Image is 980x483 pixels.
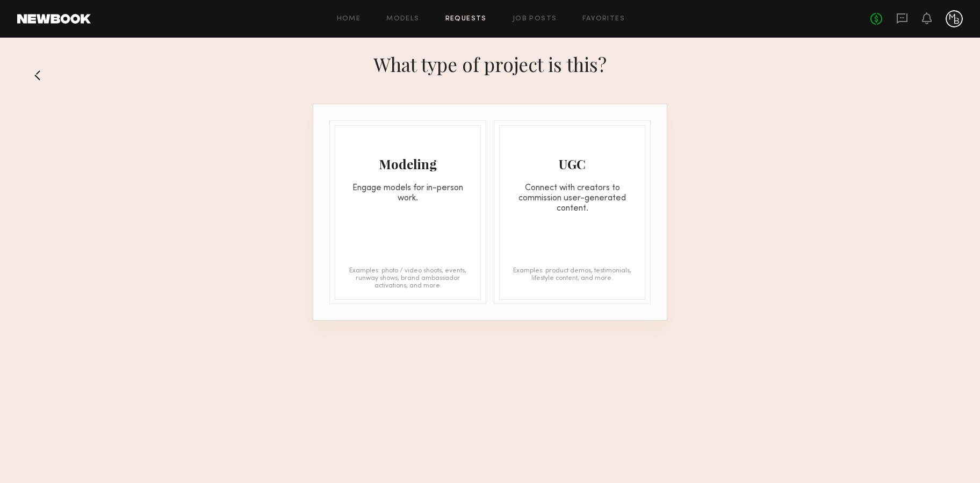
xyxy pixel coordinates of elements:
div: Engage models for in-person work. [335,183,480,204]
a: Job Posts [513,16,557,23]
div: Modeling [335,155,480,172]
a: Requests [445,16,487,23]
a: Models [386,16,419,23]
div: UGC [500,155,645,172]
div: Connect with creators to commission user-generated content. [500,183,645,214]
div: Examples: photo / video shoots, events, runway shows, brand ambassador activations, and more. [346,267,470,289]
h1: What type of project is this? [373,52,607,77]
a: Favorites [582,16,625,23]
a: Home [337,16,361,23]
div: Examples: product demos, testimonials, lifestyle content, and more. [510,267,634,289]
